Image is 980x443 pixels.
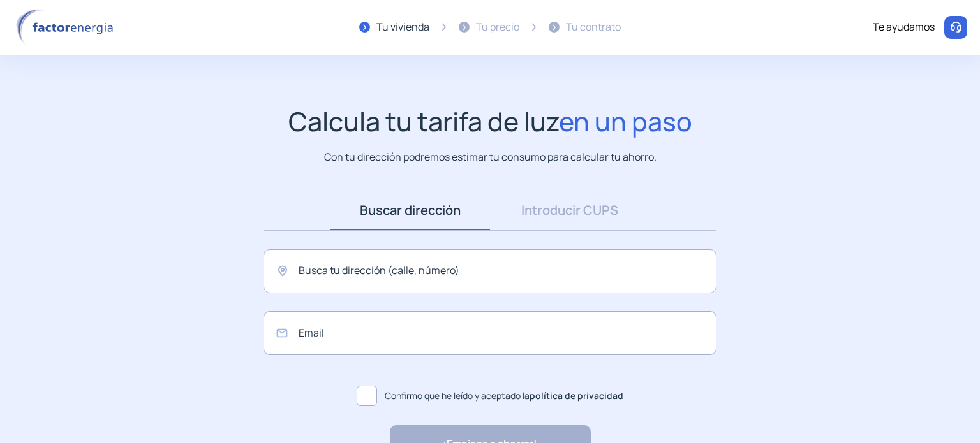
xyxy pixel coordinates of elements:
[330,191,490,230] a: Buscar dirección
[376,19,429,36] div: Tu vivienda
[476,19,519,36] div: Tu precio
[490,191,650,230] a: Introducir CUPS
[530,389,623,402] a: política de privacidad
[324,149,657,165] p: Con tu dirección podremos estimar tu consumo para calcular tu ahorro.
[385,389,623,403] span: Confirmo que he leído y aceptado la
[288,106,692,137] h1: Calcula tu tarifa de luz
[13,9,121,46] img: logo factor
[873,19,935,36] div: Te ayudamos
[566,19,621,36] div: Tu contrato
[949,21,962,34] img: llamar
[559,103,692,139] span: en un paso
